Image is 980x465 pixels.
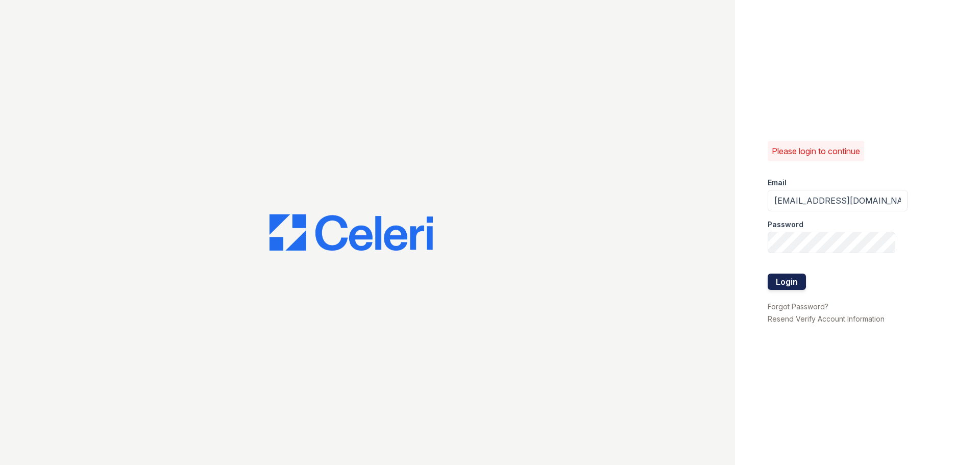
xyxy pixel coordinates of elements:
label: Email [768,178,787,188]
img: CE_Logo_Blue-a8612792a0a2168367f1c8372b55b34899dd931a85d93a1a3d3e32e68fde9ad4.png [269,214,433,251]
a: Forgot Password? [768,302,828,311]
button: Login [768,274,806,290]
label: Password [768,219,803,230]
a: Resend Verify Account Information [768,314,885,323]
p: Please login to continue [772,145,860,157]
